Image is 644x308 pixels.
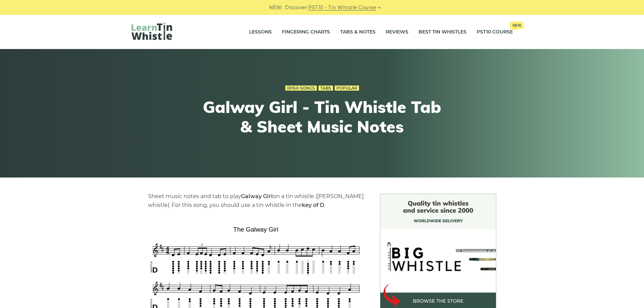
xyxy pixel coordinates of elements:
strong: Galway Girl [241,193,273,199]
strong: key of D [302,202,324,208]
a: PST10 CourseNew [477,24,513,41]
a: Reviews [386,24,408,41]
a: Lessons [249,24,272,41]
a: Best Tin Whistles [419,24,467,41]
img: LearnTinWhistle.com [132,23,172,40]
h1: Galway Girl - Tin Whistle Tab & Sheet Music Notes [198,97,447,136]
a: Popular [335,86,359,91]
a: Irish Songs [285,86,317,91]
span: New [510,22,524,29]
p: Sheet music notes and tab to play on a tin whistle ([PERSON_NAME] whistle). For this song, you sh... [148,192,364,210]
a: Tabs [318,86,333,91]
a: Fingering Charts [282,24,330,41]
a: Tabs & Notes [340,24,376,41]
